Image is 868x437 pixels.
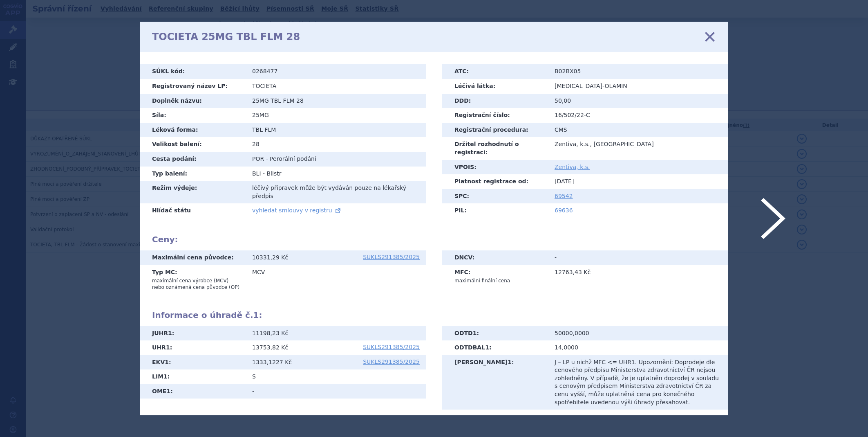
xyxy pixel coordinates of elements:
span: LP u nichž MFC <= UHR1. Upozornění: Doprodeje dle cenového předpisu Ministerstva zdravotnictví ČR... [555,359,719,405]
span: 1 [485,344,489,351]
th: JUHR : [140,326,246,341]
td: 14,0000 [548,340,728,355]
th: Platnost registrace od: [442,174,548,189]
span: - [263,170,265,177]
a: vyhledat smlouvy v registru [252,207,342,214]
a: 69636 [555,207,573,214]
th: OME : [140,384,246,399]
td: 25MG TBL FLM 28 [246,94,426,108]
td: 25MG [246,108,426,123]
span: 13753,82 Kč [252,344,288,351]
th: Registrační procedura: [442,123,548,137]
span: J [555,359,556,365]
span: 1 [253,310,259,320]
th: SPC: [442,189,548,204]
td: 50000,0000 [548,326,728,341]
th: EKV : [140,355,246,370]
span: POR [252,155,264,162]
td: 0268477 [246,64,426,79]
span: 1 [508,359,512,365]
td: TOCIETA [246,79,426,94]
h2: Informace o úhradě č. : [152,310,716,320]
td: 50,00 [548,94,728,108]
td: TBL FLM [246,123,426,137]
th: Léková forma: [140,123,246,137]
th: Doplněk názvu: [140,94,246,108]
span: Perorální podání [270,155,316,162]
th: Držitel rozhodnutí o registraci: [442,137,548,160]
h1: TOCIETA 25MG TBL FLM 28 [152,31,300,43]
span: 1 [166,344,170,351]
th: VPOIS: [442,160,548,175]
span: 1 [473,330,477,336]
td: B02BX05 [548,64,728,79]
th: Léčivá látka: [442,79,548,94]
span: 1 [165,359,169,365]
td: MCV [246,265,426,294]
th: MFC: [442,265,548,287]
a: Zentiva, k.s. [555,164,590,170]
th: DNCV: [442,250,548,265]
span: vyhledat smlouvy v registru [252,207,332,214]
th: ODTDBAL : [442,340,548,355]
th: Maximální cena původce: [140,250,246,265]
span: 1333,1227 Kč [252,359,292,365]
span: - [266,155,268,162]
p: maximální finální cena [454,277,542,284]
td: S [246,369,426,384]
th: Typ MC: [140,265,246,294]
td: [MEDICAL_DATA]-OLAMIN [548,79,728,94]
td: Zentiva, k.s., [GEOGRAPHIC_DATA] [548,137,728,160]
td: 28 [246,137,426,152]
th: Hlídač státu [140,203,246,218]
td: [DATE] [548,174,728,189]
th: Velikost balení: [140,137,246,152]
th: UHR : [140,340,246,355]
th: SÚKL kód: [140,64,246,79]
th: PIL: [442,203,548,218]
th: [PERSON_NAME] : [442,355,548,410]
td: - [548,250,728,265]
span: 10331,29 Kč [252,254,288,261]
span: 1 [166,388,170,394]
th: DDD: [442,94,548,108]
td: 12763,43 Kč [548,265,728,287]
th: Registrovaný název LP: [140,79,246,94]
span: Blistr [267,170,282,177]
th: Typ balení: [140,167,246,181]
a: zavřít [704,31,716,43]
th: Cesta podání: [140,152,246,167]
td: 16/502/22-C [548,108,728,123]
td: - [246,384,426,399]
td: CMS [548,123,728,137]
th: Registrační číslo: [442,108,548,123]
th: LIM : [140,369,246,384]
td: léčivý přípravek může být vydáván pouze na lékařský předpis [246,181,426,203]
span: BLI [252,170,261,177]
th: Síla: [140,108,246,123]
a: SUKLS291385/2025 [363,254,420,260]
th: Režim výdeje: [140,181,246,203]
p: maximální cena výrobce (MCV) nebo oznámená cena původce (OP) [152,277,240,291]
td: 11198,23 Kč [246,326,426,341]
th: ATC: [442,64,548,79]
span: 1 [163,373,168,380]
h2: Ceny: [152,234,716,244]
a: SUKLS291385/2025 [363,344,420,350]
th: ODTD : [442,326,548,341]
span: 1 [168,330,172,336]
a: 69542 [555,193,573,199]
span: – [558,359,561,365]
a: SUKLS291385/2025 [363,359,420,365]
